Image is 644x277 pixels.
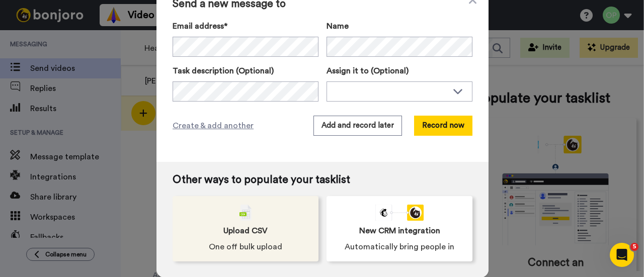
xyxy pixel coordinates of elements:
[345,241,454,253] span: Automatically bring people in
[223,225,268,237] span: Upload CSV
[375,205,424,221] div: animation
[239,205,252,221] img: csv-grey.png
[327,20,349,32] span: Name
[630,243,638,251] span: 5
[173,20,318,32] label: Email address*
[327,65,472,77] label: Assign it to (Optional)
[610,243,634,267] iframe: Intercom live chat
[313,116,402,136] button: Add and record later
[414,116,472,136] button: Record now
[209,241,282,253] span: One off bulk upload
[359,225,440,237] span: New CRM integration
[173,174,472,186] span: Other ways to populate your tasklist
[173,65,318,77] label: Task description (Optional)
[173,120,254,132] span: Create & add another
